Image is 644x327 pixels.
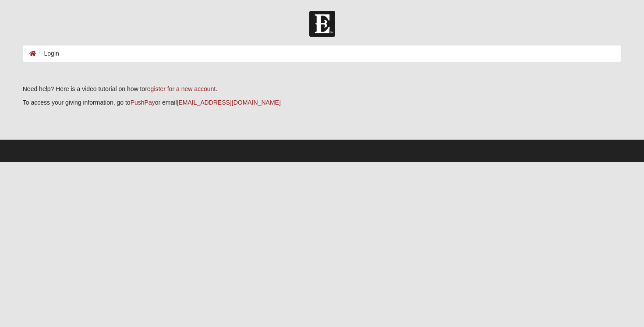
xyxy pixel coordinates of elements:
img: Church of Eleven22 Logo [309,11,335,37]
a: PushPay [131,99,155,106]
a: register for a new account [145,85,216,92]
p: Need help? Here is a video tutorial on how to . [23,84,622,94]
p: To access your giving information, go to or email [23,98,622,107]
li: Login [36,49,59,58]
a: [EMAIL_ADDRESS][DOMAIN_NAME] [177,99,281,106]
